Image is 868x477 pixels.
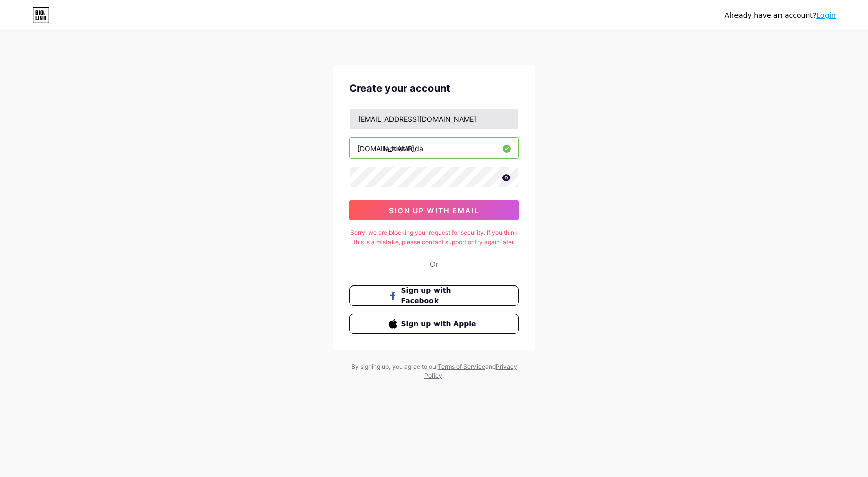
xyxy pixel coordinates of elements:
[401,319,480,329] span: Sign up with Apple
[349,200,519,220] button: sign up with email
[357,143,417,154] div: [DOMAIN_NAME]/
[430,259,438,269] div: Or
[389,206,480,215] span: sign up with email
[350,138,518,158] input: username
[349,285,519,306] button: Sign up with Facebook
[816,11,836,19] a: Login
[349,314,519,334] button: Sign up with Apple
[348,362,520,380] div: By signing up, you agree to our and .
[350,109,518,129] input: Email
[349,81,519,96] div: Create your account
[438,363,485,370] a: Terms of Service
[349,228,519,247] div: Sorry, we are blocking your request for security. If you think this is a mistake, please contact ...
[725,10,836,21] div: Already have an account?
[401,285,480,306] span: Sign up with Facebook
